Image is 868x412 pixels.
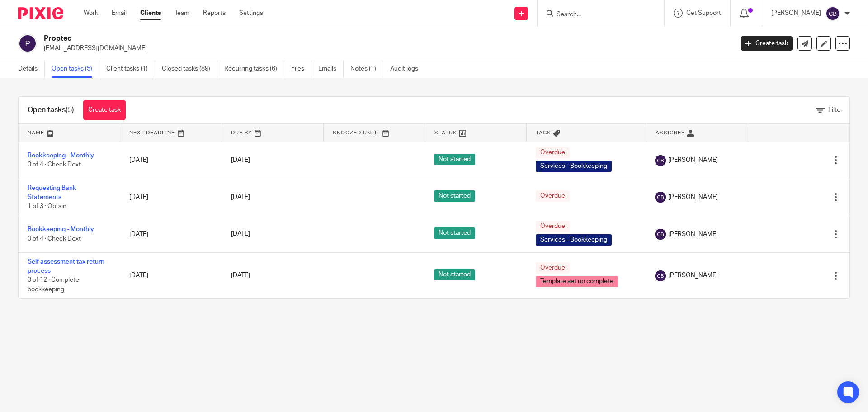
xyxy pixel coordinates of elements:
[83,100,126,120] a: Create task
[655,229,666,240] img: svg%3E
[556,11,637,19] input: Search
[120,252,222,298] td: [DATE]
[655,192,666,203] img: svg%3E
[52,60,99,78] a: Open tasks (5)
[655,270,666,281] img: svg%3E
[668,156,718,165] span: [PERSON_NAME]
[771,9,821,18] p: [PERSON_NAME]
[239,9,263,18] a: Settings
[162,60,217,78] a: Closed tasks (89)
[28,162,81,168] span: 0 of 4 · Check Dext
[318,60,344,78] a: Emails
[66,106,74,114] span: (5)
[231,231,250,237] span: [DATE]
[231,194,250,200] span: [DATE]
[112,9,127,18] a: Email
[18,60,45,78] a: Details
[84,9,98,18] a: Work
[350,60,383,78] a: Notes (1)
[28,185,76,200] a: Requesting Bank Statements
[390,60,425,78] a: Audit logs
[291,60,311,78] a: Files
[668,271,718,280] span: [PERSON_NAME]
[536,262,570,274] span: Overdue
[434,227,475,239] span: Not started
[536,276,618,287] span: Template set up complete
[224,60,284,78] a: Recurring tasks (6)
[106,60,155,78] a: Client tasks (1)
[826,6,840,21] img: svg%3E
[203,9,226,18] a: Reports
[18,34,37,53] img: svg%3E
[28,277,79,293] span: 0 of 12 · Complete bookkeeping
[28,259,104,274] a: Self assessment tax return process
[28,152,94,159] a: Bookkeeping - Monthly
[231,273,250,279] span: [DATE]
[536,147,570,158] span: Overdue
[655,155,666,166] img: svg%3E
[44,44,727,53] p: [EMAIL_ADDRESS][DOMAIN_NAME]
[18,7,63,19] img: Pixie
[536,190,570,202] span: Overdue
[536,234,612,246] span: Services - Bookkeeping
[434,154,475,165] span: Not started
[333,130,380,135] span: Snoozed Until
[28,105,74,115] h1: Open tasks
[120,216,222,252] td: [DATE]
[231,157,250,163] span: [DATE]
[668,193,718,202] span: [PERSON_NAME]
[434,190,475,202] span: Not started
[828,107,843,113] span: Filter
[434,269,475,280] span: Not started
[686,10,721,16] span: Get Support
[120,142,222,179] td: [DATE]
[434,130,457,135] span: Status
[741,36,793,51] a: Create task
[536,221,570,232] span: Overdue
[28,236,81,242] span: 0 of 4 · Check Dext
[536,161,612,172] span: Services - Bookkeeping
[140,9,161,18] a: Clients
[175,9,189,18] a: Team
[44,34,590,43] h2: Proptec
[668,230,718,239] span: [PERSON_NAME]
[536,130,551,135] span: Tags
[120,179,222,216] td: [DATE]
[28,226,94,232] a: Bookkeeping - Monthly
[28,203,66,209] span: 1 of 3 · Obtain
